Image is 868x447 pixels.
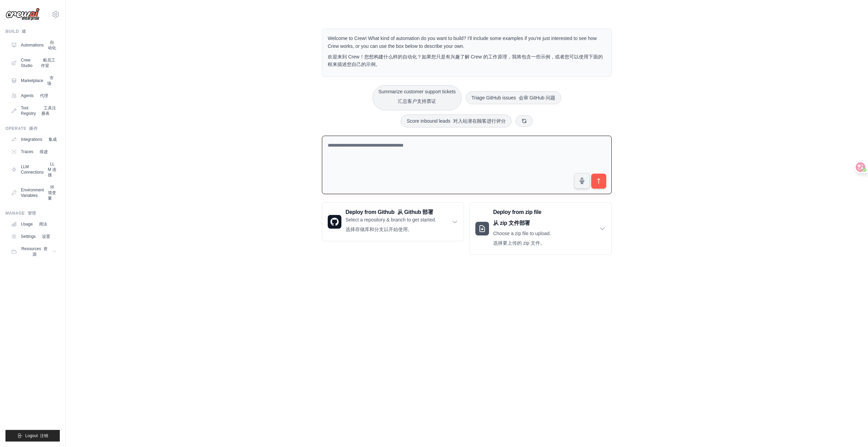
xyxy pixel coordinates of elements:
[5,126,60,131] div: Operate
[8,103,60,119] a: Tool Registry 工具注册表
[41,106,56,116] font: 工具注册表
[834,414,868,447] iframe: Chat Widget
[8,219,60,230] a: Usage 用法
[47,76,54,86] font: 市场
[401,114,511,127] button: Score inbound leads 对入站潜在顾客进行评分
[39,222,47,227] font: 用法
[8,231,60,242] a: Settings 设置
[8,243,60,260] button: Resources 资源
[40,433,48,438] font: 注销
[493,240,545,246] font: 选择要上传的 zip 文件。
[328,35,606,71] p: Welcome to Crew! What kind of automation do you want to build? I'll include some examples if you'...
[40,149,48,154] font: 痕迹
[466,91,561,104] button: Triage GitHub issues 会审 GitHub 问题
[8,55,60,71] a: Crew Studio 船员工作室
[453,118,506,124] font: 对入站潜在顾客进行评分
[28,211,36,216] font: 管理
[8,72,60,89] a: Marketplace 市场
[345,216,436,235] p: Select a repository & branch to get started.
[48,40,56,50] font: 自动化
[493,220,530,226] font: 从 zip 文件部署
[5,430,60,442] button: Logout 注销
[328,54,603,67] font: 欢迎来到 Crew！您想构建什么样的自动化？如果您只是有兴趣了解 Crew 的工作原理，我将包含一些示例，或者您可以使用下面的框来描述您自己的示例。
[397,209,433,215] font: 从 Github 部署
[29,126,38,131] font: 操作
[8,90,60,101] a: Agents 代理
[8,182,60,204] a: Environment Variables 环境变量
[41,58,56,68] font: 船员工作室
[372,85,461,110] button: Summarize customer support tickets汇总客户支持票证
[5,29,60,34] div: Build
[40,93,48,98] font: 代理
[22,29,26,34] font: 建
[49,137,57,142] font: 集成
[8,134,60,145] a: Integrations 集成
[21,246,48,257] span: Resources
[8,37,60,53] a: Automations 自动化
[48,185,56,201] font: 环境变量
[519,95,555,100] font: 会审 GitHub 问题
[345,227,412,232] font: 选择存储库和分支以开始使用。
[398,98,436,104] font: 汇总客户支持票证
[5,8,40,21] img: Logo
[493,230,551,249] p: Choose a zip file to upload.
[493,208,551,230] h3: Deploy from zip file
[48,162,56,177] font: LLM 连接
[42,234,50,239] font: 设置
[834,414,868,447] div: 聊天小组件
[5,211,60,216] div: Manage
[345,208,436,216] h3: Deploy from Github
[25,433,48,438] span: Logout
[8,159,60,180] a: LLM Connections LLM 连接
[8,146,60,157] a: Traces 痕迹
